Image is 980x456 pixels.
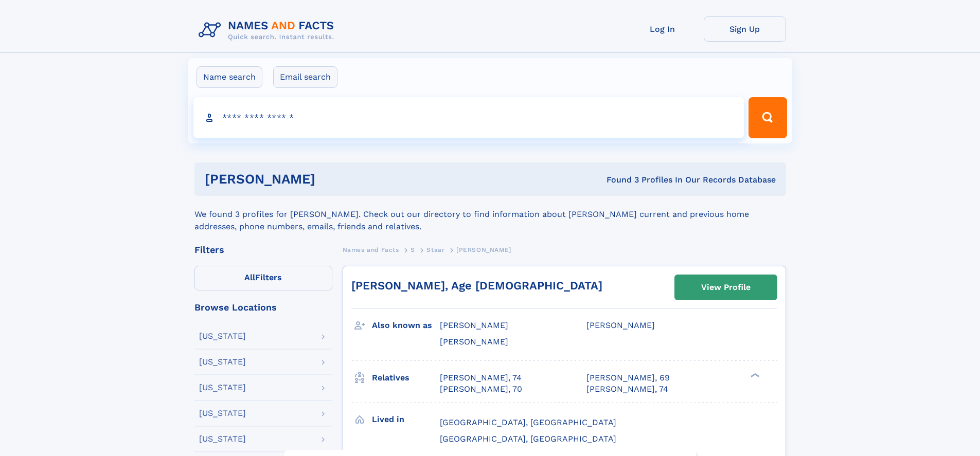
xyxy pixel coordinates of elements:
[372,317,440,334] h3: Also known as
[461,174,776,186] div: Found 3 Profiles In Our Records Database
[440,372,522,384] a: [PERSON_NAME], 74
[701,276,751,299] div: View Profile
[194,245,332,254] div: Filters
[193,97,744,138] input: search input
[411,246,415,253] span: S
[199,409,246,417] div: [US_STATE]
[440,337,508,346] span: [PERSON_NAME]
[194,303,332,312] div: Browse Locations
[586,384,668,395] a: [PERSON_NAME], 74
[194,16,343,44] img: Logo Names and Facts
[440,320,508,330] span: [PERSON_NAME]
[273,66,337,88] label: Email search
[456,246,511,253] span: [PERSON_NAME]
[440,417,616,427] span: [GEOGRAPHIC_DATA], [GEOGRAPHIC_DATA]
[411,243,415,256] a: S
[194,266,332,290] label: Filters
[426,243,444,256] a: Staar
[199,332,246,340] div: [US_STATE]
[426,246,444,253] span: Staar
[586,372,670,384] a: [PERSON_NAME], 69
[199,384,246,392] div: [US_STATE]
[244,272,255,282] span: All
[343,243,399,256] a: Names and Facts
[205,173,461,186] h1: [PERSON_NAME]
[748,372,760,378] div: ❯
[199,358,246,366] div: [US_STATE]
[199,435,246,443] div: [US_STATE]
[586,320,655,330] span: [PERSON_NAME]
[675,275,777,300] a: View Profile
[372,369,440,387] h3: Relatives
[749,97,787,138] button: Search Button
[440,434,616,444] span: [GEOGRAPHIC_DATA], [GEOGRAPHIC_DATA]
[704,16,786,42] a: Sign Up
[197,66,262,88] label: Name search
[372,411,440,428] h3: Lived in
[194,196,786,233] div: We found 3 profiles for [PERSON_NAME]. Check out our directory to find information about [PERSON_...
[440,384,522,395] a: [PERSON_NAME], 70
[351,279,602,292] a: [PERSON_NAME], Age [DEMOGRAPHIC_DATA]
[621,16,704,42] a: Log In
